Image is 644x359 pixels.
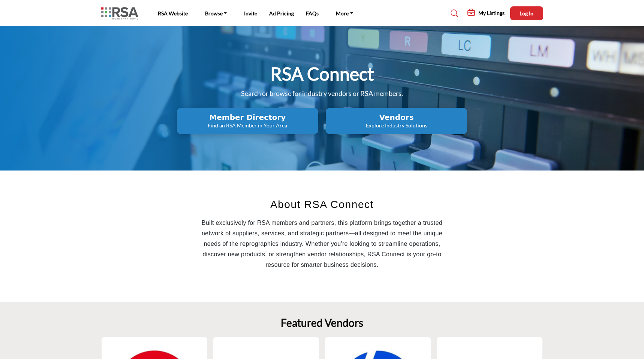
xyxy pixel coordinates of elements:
button: Vendors Explore Industry Solutions [326,108,467,134]
h2: Member Directory [179,113,316,122]
h2: Vendors [328,113,465,122]
h5: My Listings [478,10,505,16]
a: Search [443,7,463,19]
button: Member Directory Find an RSA Member in Your Area [177,108,318,134]
a: Invite [244,10,257,16]
p: Built exclusively for RSA members and partners, this platform brings together a trusted network o... [193,218,451,270]
p: Find an RSA Member in Your Area [179,122,316,129]
h2: About RSA Connect [193,197,451,212]
h2: Featured Vendors [281,317,363,329]
a: Ad Pricing [269,10,294,16]
span: Search or browse for industry vendors or RSA members. [241,89,403,97]
span: Log In [520,10,533,16]
button: Log In [510,6,543,20]
a: Browse [200,8,232,19]
p: Explore Industry Solutions [328,122,465,129]
img: Site Logo [101,7,142,19]
a: RSA Website [158,10,188,16]
a: FAQs [306,10,319,16]
a: More [331,8,358,19]
h1: RSA Connect [270,62,374,85]
div: My Listings [467,9,505,18]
